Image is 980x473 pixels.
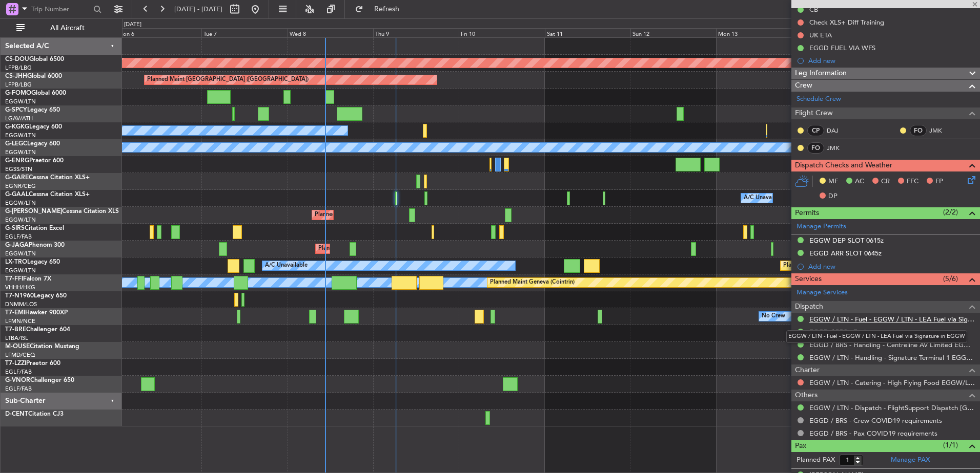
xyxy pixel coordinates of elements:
div: EGGW / LTN - Fuel - EGGW / LTN - LEA Fuel via Signature in EGGW [786,330,967,343]
a: EGLF/FAB [5,385,32,393]
a: D-CENTCitation CJ3 [5,411,64,417]
a: EGGW / LTN - Catering - High Flying Food EGGW/LTN [809,378,975,387]
div: A/C Unavailable [744,190,786,206]
a: G-SPCYLegacy 650 [5,107,60,113]
span: G-ENRG [5,158,29,164]
span: Refresh [365,6,409,13]
span: All Aircraft [27,25,108,32]
a: T7-N1960Legacy 650 [5,293,67,299]
div: A/C Unavailable [265,258,308,273]
a: G-[PERSON_NAME]Cessna Citation XLS [5,208,119,214]
button: All Aircraft [11,20,111,36]
span: G-GAAL [5,191,29,198]
span: G-KGKG [5,124,29,130]
span: Dispatch [795,301,823,313]
a: EGSS/STN [5,165,32,173]
span: G-VNOR [5,377,30,383]
span: G-JAGA [5,242,29,248]
span: [DATE] - [DATE] [174,5,222,14]
a: Manage Permits [797,222,846,232]
a: EGGW/LTN [5,250,36,257]
span: Crew [795,80,812,92]
div: Sat 11 [545,28,630,37]
a: T7-LZZIPraetor 600 [5,360,60,367]
div: No Crew [762,309,785,324]
div: UK ETA [809,31,832,39]
a: EGLF/FAB [5,368,32,376]
span: G-GARE [5,175,29,181]
a: LFPB/LBG [5,64,32,72]
a: EGNR/CEG [5,182,36,190]
span: Charter [795,364,820,376]
span: Others [795,390,818,401]
div: Fri 10 [459,28,544,37]
span: Pax [795,440,806,452]
div: Add new [808,56,975,65]
span: Leg Information [795,68,847,79]
div: Check XLS+ Diff Training [809,18,884,27]
span: CS-JHH [5,73,27,79]
span: D-CENT [5,411,28,417]
a: DNMM/LOS [5,300,37,308]
a: EGGW/LTN [5,267,36,274]
a: G-JAGAPhenom 300 [5,242,65,248]
a: LX-TROLegacy 650 [5,259,60,265]
a: G-KGKGLegacy 600 [5,124,62,130]
div: FO [910,125,927,136]
a: G-ENRGPraetor 600 [5,158,64,164]
div: Tue 7 [201,28,287,37]
a: G-LEGCLegacy 600 [5,141,60,147]
a: EGGW/LTN [5,98,36,105]
a: JMK [929,126,952,135]
a: EGGW/LTN [5,132,36,139]
span: T7-LZZI [5,360,26,367]
span: G-SIRS [5,225,25,231]
a: EGGW/LTN [5,216,36,224]
a: Manage PAX [891,455,930,465]
a: LTBA/ISL [5,334,28,342]
span: (1/1) [943,440,958,450]
span: Permits [795,207,819,219]
a: EGGD / BRS - Crew COVID19 requirements [809,416,942,425]
div: CP [807,125,824,136]
a: EGGW / LTN - Handling - Signature Terminal 1 EGGW / LTN [809,353,975,362]
a: LGAV/ATH [5,115,33,122]
button: Refresh [350,1,412,17]
div: CB [809,5,818,14]
div: EGGD FUEL VIA WFS [809,44,875,52]
a: G-VNORChallenger 650 [5,377,74,383]
a: EGGW / LTN - Dispatch - FlightSupport Dispatch [GEOGRAPHIC_DATA] [809,403,975,412]
span: M-OUSE [5,343,30,350]
span: CR [881,177,890,187]
a: VHHH/HKG [5,284,35,291]
a: CS-DOUGlobal 6500 [5,56,64,62]
span: Services [795,273,822,285]
div: Wed 8 [288,28,373,37]
span: Dispatch Checks and Weather [795,160,892,171]
a: EGGW/LTN [5,199,36,207]
span: T7-EMI [5,310,25,316]
div: EGGD ARR SLOT 0645z [809,249,882,257]
a: Schedule Crew [797,94,841,104]
span: T7-N1960 [5,293,34,299]
span: MF [828,177,838,187]
a: DAJ [827,126,850,135]
a: LFPB/LBG [5,81,32,89]
span: G-[PERSON_NAME] [5,208,62,214]
span: FFC [907,177,918,187]
span: G-FOMO [5,90,31,96]
a: EGGW / LTN - Fuel - EGGW / LTN - LEA Fuel via Signature in EGGW [809,315,975,324]
span: G-LEGC [5,141,27,147]
a: T7-BREChallenger 604 [5,327,70,333]
span: (2/2) [943,207,958,218]
a: G-FOMOGlobal 6000 [5,90,66,96]
label: Planned PAX [797,455,835,465]
div: Planned Maint [GEOGRAPHIC_DATA] ([GEOGRAPHIC_DATA]) [315,207,476,223]
div: [DATE] [124,20,141,29]
a: LFMN/NCE [5,317,35,325]
span: DP [828,191,838,202]
span: CS-DOU [5,56,29,62]
span: T7-FFI [5,276,23,282]
span: (5/6) [943,273,958,284]
a: M-OUSECitation Mustang [5,343,79,350]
